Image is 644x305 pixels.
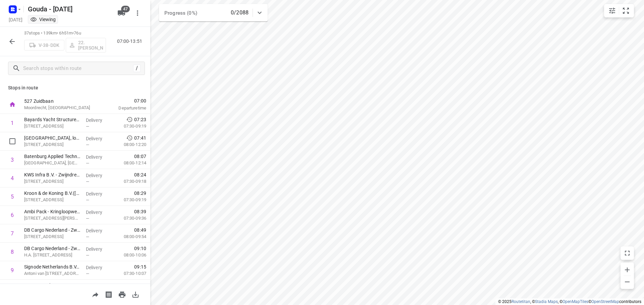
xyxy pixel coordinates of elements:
p: 08:00-09:54 [113,233,146,240]
a: Stadia Maps [535,299,558,304]
p: Delivery [86,209,111,216]
p: DB Cargo Nederland - Zwijndrecht - Kijfhoek(Jeroen van der Meer) [24,227,80,233]
div: 8 [11,249,14,255]
span: Download route [129,291,142,297]
a: Routetitan [512,299,530,304]
p: [STREET_ADDRESS] [24,197,80,203]
span: 08:49 [134,227,146,233]
div: / [133,65,141,72]
svg: Early [126,135,133,141]
span: — [86,198,89,203]
p: 08:00-12:14 [113,160,146,166]
p: Delivery [86,227,111,234]
p: 07:30-10:07 [113,270,146,277]
li: © 2025 , © , © © contributors [498,299,641,304]
button: More [131,6,144,20]
span: 09:19 [134,282,146,289]
p: 527 Zuidbaan [24,98,94,104]
div: Progress (0%)0/2088 [159,4,268,21]
p: Kroon & de Koning B.V.(Marieke Kraaijeveld) [24,190,80,197]
span: Share route [89,291,102,297]
span: 08:39 [134,208,146,215]
p: Delivery [86,154,111,160]
p: Ambi Pack - Kringloopweg(Sonja Boschker) [24,208,80,215]
button: 47 [115,6,128,20]
p: Delivery [86,172,111,179]
p: 07:30-09:18 [113,178,146,185]
p: Delivery [86,117,111,124]
div: 4 [11,175,14,181]
span: • [72,30,74,35]
button: Fit zoom [619,4,633,17]
span: 76u [74,30,81,35]
p: Delivery [86,283,111,289]
div: 3 [11,157,14,163]
div: small contained button group [604,4,634,17]
span: Print route [115,291,129,297]
p: 08:00-10:06 [113,252,146,258]
p: Batenburg Applied Technologies(Julaiska Duggan) [24,153,80,160]
p: Delivery [86,190,111,197]
p: H.A. Lorentzstraat 1A, Zwijndrecht [24,252,80,258]
span: 09:10 [134,245,146,252]
span: — [86,179,89,184]
span: — [86,271,89,276]
p: 07:30-09:19 [113,197,146,203]
div: 7 [11,230,14,237]
p: [GEOGRAPHIC_DATA], [GEOGRAPHIC_DATA] [24,160,80,166]
p: KWS Infra B.V. - Zwijndrecht(Richard Buijs) [24,171,80,178]
span: 08:07 [134,153,146,160]
div: 9 [11,267,14,274]
p: Departure time [102,105,146,111]
span: 08:29 [134,190,146,197]
span: Select [6,135,19,148]
span: 09:15 [134,263,146,270]
div: 6 [11,212,14,218]
span: 08:24 [134,171,146,178]
span: — [86,161,89,166]
p: Signode Netherlands B.V. - Zwijndrecht(Kuno Lipperts) [24,263,80,270]
p: Delivery [86,264,111,271]
p: 07:30-09:19 [113,123,146,130]
p: Develsingel 11, Zwijndrecht [24,233,80,240]
p: 07:30-09:36 [113,215,146,222]
p: Antoni van Leeuwenhoekstraat 6, Zwijndrecht [24,270,80,277]
p: 37 stops • 139km • 6h51m [24,30,106,36]
a: OpenMapTiles [562,299,588,304]
p: Smeetslandseweg 127, Rotterdam [24,141,80,148]
p: Wartburg College, locatie Guido de Brés(Leen Ouwendijk) [24,135,80,141]
span: — [86,253,89,258]
span: 07:41 [134,135,146,141]
p: Stops in route [8,84,142,91]
div: 5 [11,194,14,200]
span: — [86,124,89,129]
p: Bayards Yacht Structures(Gery Terlouw) [24,116,80,123]
p: 08:00-12:20 [113,141,146,148]
input: Search stops within route [23,63,133,74]
p: Delivery [86,246,111,252]
p: Kringloopweg 1, Hendrik-ido-ambacht [24,215,80,222]
p: HumanTotalCare B.V. - Zwijndrecht(Asha Godei) [24,282,80,289]
span: 07:00 [102,97,146,104]
div: You are currently in view mode. To make any changes, go to edit project. [30,16,56,23]
p: [STREET_ADDRESS] [24,123,80,130]
svg: Early [126,116,133,123]
p: Moordrecht, [GEOGRAPHIC_DATA] [24,104,94,111]
span: Progress (0%) [164,10,197,16]
p: 0/2088 [231,9,249,17]
span: — [86,234,89,239]
span: 47 [121,6,130,12]
span: 07:23 [134,116,146,123]
span: — [86,216,89,221]
p: 07:00-13:51 [117,38,145,45]
p: DB Cargo Nederland - Zwijndrecht - NOC(Jeroen van der Meer) [24,245,80,252]
p: Delivery [86,135,111,142]
span: Print shipping labels [102,291,115,297]
button: Map settings [605,4,619,17]
p: Ohmstraat 2-4, Zwijndrecht [24,178,80,185]
div: 1 [11,120,14,126]
a: OpenStreetMap [591,299,619,304]
span: — [86,142,89,147]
